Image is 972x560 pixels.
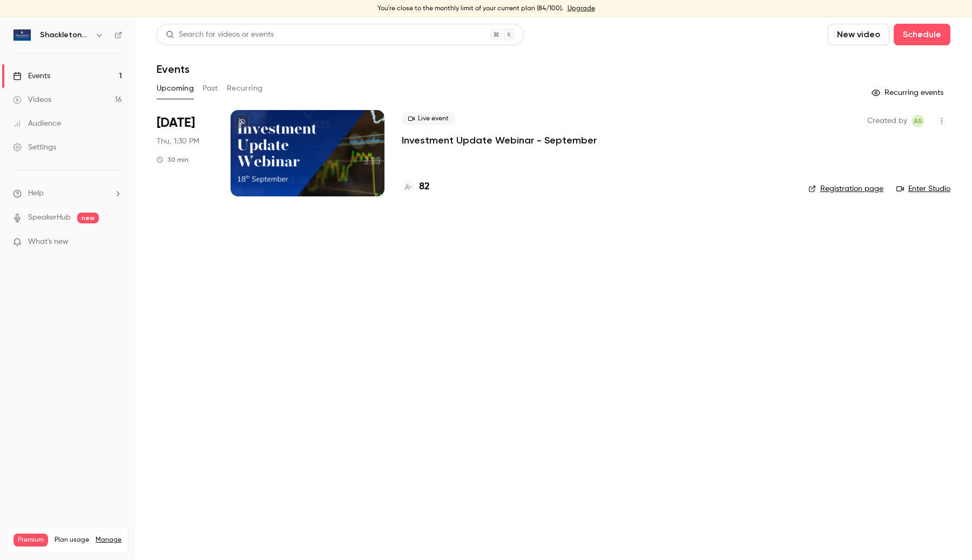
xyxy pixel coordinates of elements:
span: Plan usage [55,536,89,544]
a: Investment Update Webinar - September [402,134,597,147]
span: Thu, 1:30 PM [157,136,199,147]
a: Manage [96,536,122,544]
span: Help [28,188,44,199]
div: Videos [13,94,51,105]
div: 30 min [157,155,188,164]
a: SpeakerHub [28,212,71,223]
div: Search for videos or events [166,29,274,40]
h1: Events [157,63,190,76]
span: Live event [402,112,455,125]
button: Recurring events [867,84,950,101]
div: Audience [13,118,61,129]
a: Upgrade [568,4,595,13]
span: [DATE] [157,114,195,132]
div: Sep 18 Thu, 12:30 PM (Europe/London) [157,110,213,196]
li: help-dropdown-opener [13,188,122,199]
span: AS [914,114,922,127]
h6: Shackleton Webinars [40,30,91,40]
span: new [77,213,99,223]
a: Registration page [808,183,883,194]
div: Settings [13,142,56,153]
span: What's new [28,236,69,248]
a: Enter Studio [896,183,950,194]
button: Past [202,80,218,97]
span: Premium [13,534,48,547]
span: Alice Sundell [912,114,924,127]
img: Shackleton Webinars [13,26,31,44]
button: New video [828,24,889,45]
a: 82 [402,180,430,194]
button: Schedule [894,24,950,45]
button: Upcoming [157,80,194,97]
span: Created by [867,114,907,127]
button: Recurring [227,80,263,97]
div: Events [13,71,50,81]
h4: 82 [419,180,430,194]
